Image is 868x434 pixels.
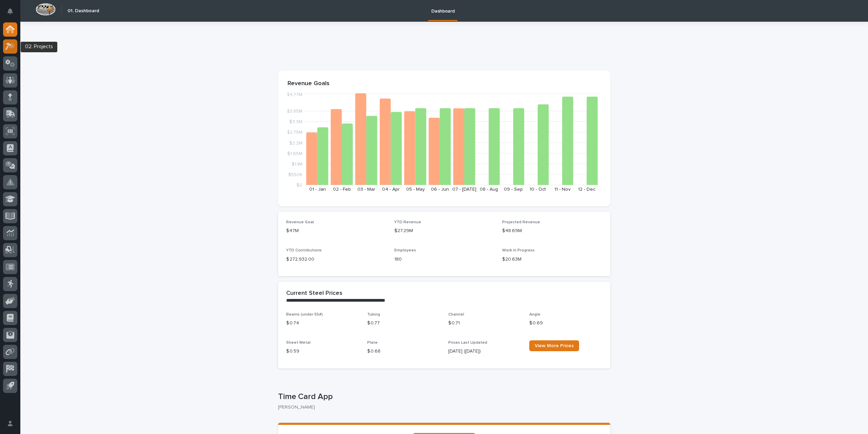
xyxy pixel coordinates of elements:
tspan: $550K [288,172,302,177]
p: $20.63M [502,256,602,263]
text: 01 - Jan [309,187,326,192]
a: View More Prices [529,340,579,351]
p: $ 0.77 [367,320,440,327]
span: YTD Revenue [394,220,421,224]
p: $47M [286,227,386,234]
text: 09 - Sep [504,187,523,192]
p: $ 0.69 [529,320,602,327]
button: Notifications [3,4,17,18]
text: 06 - Jun [431,187,449,192]
tspan: $2.2M [289,140,302,145]
tspan: $3.85M [287,109,302,114]
span: Prices Last Updated [448,341,487,345]
span: Work in Progress [502,248,535,252]
text: 02 - Feb [333,187,351,192]
span: Channel [448,313,464,317]
tspan: $1.1M [292,162,302,166]
span: Angle [529,313,540,317]
p: [DATE] ([DATE]) [448,348,521,355]
text: 05 - May [406,187,425,192]
tspan: $3.3M [289,119,302,124]
span: Employees [394,248,416,252]
p: Revenue Goals [288,80,601,88]
text: 03 - Mar [357,187,375,192]
span: Plate [367,341,378,345]
span: Revenue Goal [286,220,314,224]
text: 07 - [DATE] [452,187,476,192]
div: Notifications [8,8,17,19]
text: 12 - Dec [578,187,595,192]
text: 04 - Apr [382,187,400,192]
span: YTD Contributions [286,248,322,252]
tspan: $0 [296,183,302,188]
p: $ 0.74 [286,320,359,327]
p: $27.29M [394,227,494,234]
p: $ 0.71 [448,320,521,327]
p: $ 0.59 [286,348,359,355]
h2: Current Steel Prices [286,290,342,297]
span: View More Prices [535,343,574,348]
p: 180 [394,256,494,263]
text: 10 - Oct [530,187,546,192]
p: Time Card App [278,392,608,402]
p: $48.69M [502,227,602,234]
tspan: $2.75M [287,130,302,135]
p: $ 272,932.00 [286,256,386,263]
text: 08 - Aug [480,187,498,192]
span: Sheet Metal [286,341,311,345]
h2: 01. Dashboard [67,8,99,14]
p: $ 0.68 [367,348,440,355]
span: Projected Revenue [502,220,540,224]
p: [PERSON_NAME] [278,404,605,410]
tspan: $1.65M [287,151,302,156]
img: Workspace Logo [36,3,56,16]
span: Tubing [367,313,380,317]
tspan: $4.77M [287,92,302,97]
text: 11 - Nov [554,187,571,192]
span: Beams (under 55#) [286,313,323,317]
